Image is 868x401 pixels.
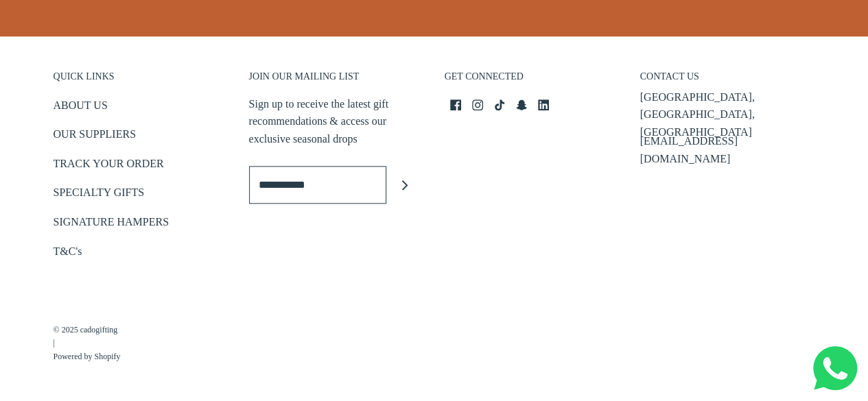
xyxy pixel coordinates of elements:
a: ABOUT US [54,97,108,119]
p: | [54,310,121,363]
p: [GEOGRAPHIC_DATA], [GEOGRAPHIC_DATA], [GEOGRAPHIC_DATA] [640,88,815,141]
span: Company name [191,58,259,69]
span: Last name [191,1,235,12]
p: Sign up to receive the latest gift recommendations & access our exclusive seasonal drops [249,95,424,148]
h3: GET CONNECTED [445,71,620,90]
button: Join [386,166,424,204]
h3: JOIN OUR MAILING LIST [249,71,424,90]
a: Powered by Shopify [54,350,121,363]
img: Whatsapp [813,346,857,390]
span: Number of gifts [191,114,256,125]
a: OUR SUPPLIERS [54,125,136,148]
input: Enter email [249,166,386,204]
a: © 2025 cadogifting [54,324,121,337]
h3: CONTACT US [640,71,815,90]
h3: QUICK LINKS [54,71,228,90]
a: SIGNATURE HAMPERS [54,213,169,236]
p: [EMAIL_ADDRESS][DOMAIN_NAME] [640,132,815,167]
a: SPECIALTY GIFTS [54,184,145,206]
a: T&C's [54,243,82,265]
a: TRACK YOUR ORDER [54,155,164,178]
